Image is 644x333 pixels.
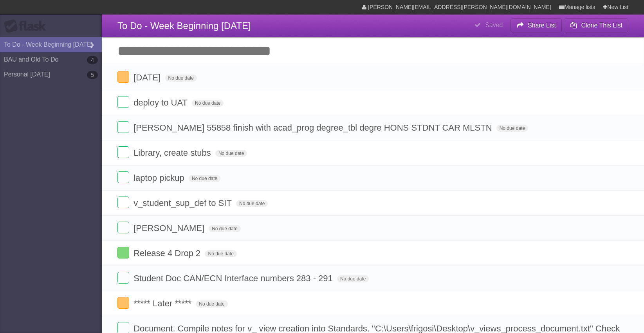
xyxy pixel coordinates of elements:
[133,148,213,158] span: Library, create stubs
[528,22,556,29] b: Share List
[564,18,628,33] button: Clone This List
[133,73,162,82] span: [DATE]
[4,19,51,33] div: Flask
[117,247,129,258] label: Done
[236,200,268,207] span: No due date
[87,71,98,79] b: 5
[117,146,129,158] label: Done
[133,273,335,283] span: Student Doc CAN/ECN Interface numbers 283 - 291
[581,22,622,29] b: Clone This List
[117,121,129,133] label: Done
[133,223,206,233] span: [PERSON_NAME]
[133,198,234,208] span: v_student_sup_def to SIT
[196,300,227,308] span: No due date
[117,222,129,233] label: Done
[133,173,186,183] span: laptop pickup
[511,18,562,33] button: Share List
[485,22,503,28] b: Saved
[133,248,202,258] span: Release 4 Drop 2
[133,98,189,107] span: deploy to UAT
[337,275,369,282] span: No due date
[215,150,247,157] span: No due date
[117,171,129,183] label: Done
[496,125,528,132] span: No due date
[117,96,129,108] label: Done
[87,56,98,64] b: 4
[133,123,494,133] span: [PERSON_NAME] 55858 finish with acad_prog degree_tbl degre HONS STDNT CAR MLSTN
[117,20,251,31] span: To Do - Week Beginning [DATE]
[205,250,236,257] span: No due date
[165,75,197,82] span: No due date
[117,297,129,309] label: Done
[189,175,220,182] span: No due date
[209,225,240,232] span: No due date
[117,197,129,208] label: Done
[117,71,129,83] label: Done
[117,272,129,284] label: Done
[192,100,224,107] span: No due date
